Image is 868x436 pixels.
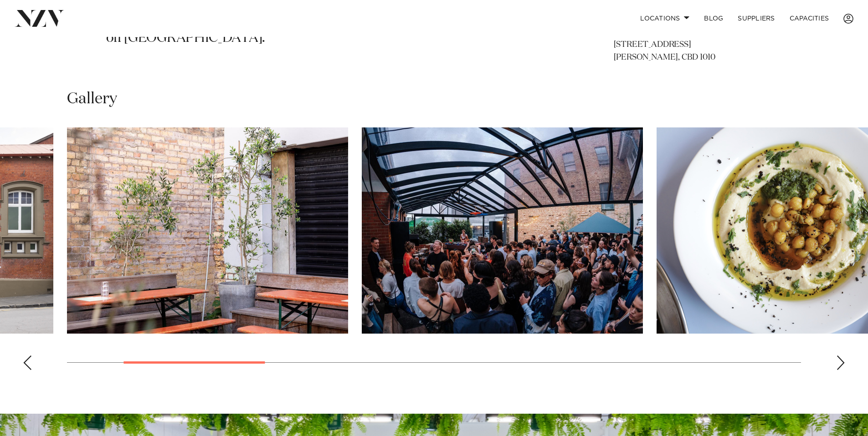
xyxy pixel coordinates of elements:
[67,89,117,109] h2: Gallery
[15,10,64,26] img: nzv-logo.png
[362,127,643,334] swiper-slide: 3 / 13
[782,9,837,28] a: Capacities
[633,9,697,28] a: Locations
[730,9,782,28] a: SUPPLIERS
[697,9,730,28] a: BLOG
[614,26,762,64] p: [GEOGRAPHIC_DATA] [STREET_ADDRESS] [PERSON_NAME], CBD 1010
[67,127,348,334] swiper-slide: 2 / 13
